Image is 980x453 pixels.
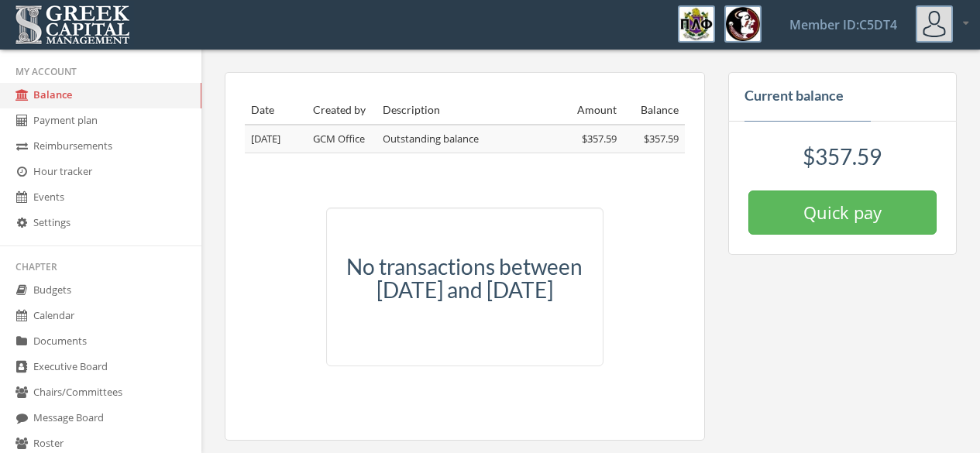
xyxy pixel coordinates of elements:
a: Member ID: C5DT4 [771,1,916,49]
div: Created by [313,102,371,118]
div: Balance [629,102,679,118]
h3: No transactions between [DATE] and [DATE] [346,255,584,303]
td: Outstanding balance [377,125,562,153]
div: Date [251,102,301,118]
span: $357.59 [644,132,679,146]
span: $357.59 [582,132,617,146]
td: GCM Office [307,125,377,153]
h4: Current balance [744,88,844,105]
span: $357.59 [803,143,882,170]
div: Description [383,102,555,118]
button: Quick pay [748,190,937,235]
td: [DATE] [245,125,307,153]
div: Amount [568,102,617,118]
